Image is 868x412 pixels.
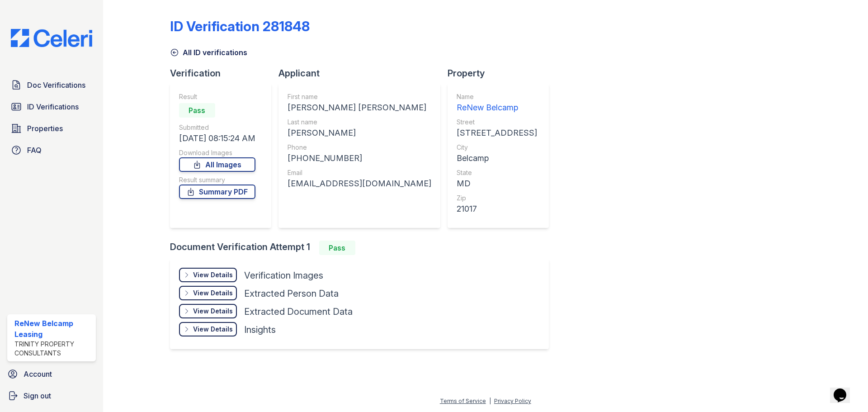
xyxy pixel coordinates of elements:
[288,168,431,177] div: Email
[457,194,537,203] div: Zip
[170,47,247,58] a: All ID verifications
[489,398,491,404] div: |
[14,318,92,340] div: ReNew Belcamp Leasing
[170,18,310,34] div: ID Verification 281848
[14,340,92,358] div: Trinity Property Consultants
[244,305,353,318] div: Extracted Document Data
[27,123,63,134] span: Properties
[179,157,255,172] a: All Images
[179,148,255,157] div: Download Images
[193,307,233,316] div: View Details
[24,369,52,379] span: Account
[448,67,556,80] div: Property
[170,241,556,255] div: Document Verification Attempt 1
[4,365,99,383] a: Account
[457,118,537,127] div: Street
[179,175,255,185] div: Result summary
[440,398,486,404] a: Terms of Service
[179,123,255,132] div: Submitted
[457,143,537,152] div: City
[244,269,323,282] div: Verification Images
[494,398,531,404] a: Privacy Policy
[457,203,537,215] div: 21017
[319,241,355,255] div: Pass
[288,92,431,101] div: First name
[179,92,255,101] div: Result
[179,103,215,118] div: Pass
[457,101,537,114] div: ReNew Belcamp
[457,92,537,101] div: Name
[244,287,339,300] div: Extracted Person Data
[193,270,233,279] div: View Details
[193,325,233,334] div: View Details
[27,145,42,156] span: FAQ
[7,76,96,94] a: Doc Verifications
[27,101,79,112] span: ID Verifications
[4,29,99,47] img: CE_Logo_Blue-a8612792a0a2168367f1c8372b55b34899dd931a85d93a1a3d3e32e68fde9ad4.png
[27,80,85,90] span: Doc Verifications
[288,143,431,152] div: Phone
[244,323,276,336] div: Insights
[179,132,255,145] div: [DATE] 08:15:24 AM
[457,152,537,165] div: Belcamp
[278,67,448,80] div: Applicant
[288,101,431,114] div: [PERSON_NAME] [PERSON_NAME]
[830,376,859,403] iframe: chat widget
[193,289,233,298] div: View Details
[457,168,537,177] div: State
[288,118,431,127] div: Last name
[288,152,431,165] div: [PHONE_NUMBER]
[170,67,278,80] div: Verification
[457,177,537,190] div: MD
[288,177,431,190] div: [EMAIL_ADDRESS][DOMAIN_NAME]
[7,119,96,137] a: Properties
[457,127,537,139] div: [STREET_ADDRESS]
[24,390,51,401] span: Sign out
[179,185,255,199] a: Summary PDF
[7,98,96,116] a: ID Verifications
[457,92,537,114] a: Name ReNew Belcamp
[4,387,99,405] a: Sign out
[288,127,431,139] div: [PERSON_NAME]
[7,141,96,159] a: FAQ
